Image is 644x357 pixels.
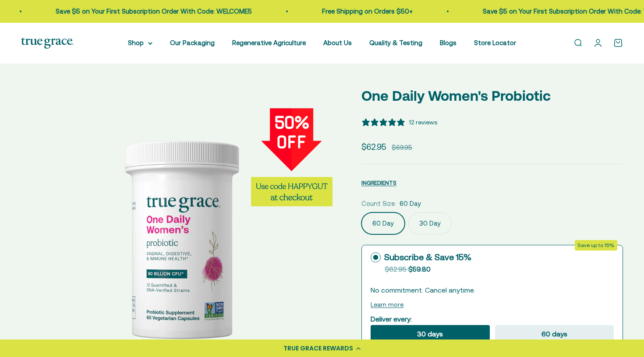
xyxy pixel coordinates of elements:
a: Blogs [440,39,456,46]
a: Quality & Testing [369,39,422,46]
compare-at-price: $69.95 [392,142,412,153]
p: Save $5 on Your First Subscription Order With Code: WELCOME5 [51,6,248,17]
p: One Daily Women's Probiotic [361,85,623,107]
a: About Us [323,39,352,46]
span: 60 Day [400,198,421,209]
a: Regenerative Agriculture [232,39,306,46]
div: 12 reviews [409,117,437,127]
button: 5 stars, 12 ratings [361,117,437,127]
legend: Count Size: [361,198,396,209]
a: Free Shipping on Orders $50+ [318,7,408,15]
sale-price: $62.95 [361,140,386,153]
button: INGREDIENTS [361,177,396,188]
a: Our Packaging [170,39,215,46]
div: TRUE GRACE REWARDS [283,344,353,353]
summary: Shop [128,38,152,48]
span: INGREDIENTS [361,180,396,186]
a: Store Locator [474,39,516,46]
